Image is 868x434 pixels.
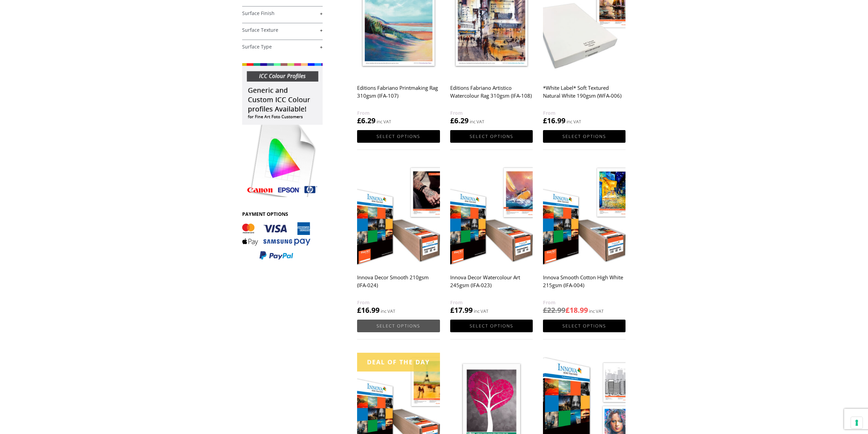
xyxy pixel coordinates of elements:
a: Select options for “Innova Smooth Cotton High White 215gsm (IFA-004)” [543,320,626,332]
bdi: 6.29 [450,116,469,125]
a: Select options for “*White Label* Soft Textured Natural White 190gsm (WFA-006)” [543,130,626,143]
img: Innova Decor Smooth 210gsm (IFA-024) [357,163,440,267]
a: Select options for “Editions Fabriano Printmaking Rag 310gsm (IFA-107)” [357,130,440,143]
button: Your consent preferences for tracking technologies [851,417,863,429]
bdi: 18.99 [565,305,588,315]
bdi: 17.99 [450,305,473,315]
a: Innova Decor Smooth 210gsm (IFA-024) £16.99 [357,163,440,315]
h2: Editions Fabriano Artistico Watercolour Rag 310gsm (IFA-108) [450,82,533,109]
h2: Editions Fabriano Printmaking Rag 310gsm (IFA-107) [357,82,440,109]
a: + [242,44,323,50]
span: £ [450,305,454,315]
a: Select options for “Innova Decor Smooth 210gsm (IFA-024)” [357,320,440,332]
a: Select options for “Innova Decor Watercolour Art 245gsm (IFA-023)” [450,320,533,332]
span: £ [450,116,454,125]
a: + [242,10,323,17]
span: £ [565,305,570,315]
img: Innova Smooth Cotton High White 215gsm (IFA-004) [543,163,626,267]
h2: *White Label* Soft Textured Natural White 190gsm (WFA-006) [543,82,626,109]
bdi: 22.99 [543,305,565,315]
h2: Innova Decor Watercolour Art 245gsm (IFA-023) [450,271,533,298]
span: £ [357,116,361,125]
bdi: 6.29 [357,116,376,125]
bdi: 16.99 [357,305,380,315]
div: Deal of the day [357,353,440,372]
h4: Surface Finish [242,6,323,20]
img: PAYMENT OPTIONS [242,222,310,260]
a: + [242,27,323,33]
h3: PAYMENT OPTIONS [242,211,323,217]
h4: Surface Texture [242,23,323,37]
a: Select options for “Editions Fabriano Artistico Watercolour Rag 310gsm (IFA-108)” [450,130,533,143]
img: Innova Decor Watercolour Art 245gsm (IFA-023) [450,163,533,267]
span: £ [543,116,547,125]
a: Innova Smooth Cotton High White 215gsm (IFA-004) £22.99£18.99 [543,163,626,315]
span: £ [543,305,547,315]
h4: Surface Type [242,40,323,53]
h2: Innova Smooth Cotton High White 215gsm (IFA-004) [543,271,626,298]
span: £ [357,305,361,315]
h2: Innova Decor Smooth 210gsm (IFA-024) [357,271,440,298]
img: promo [242,63,323,197]
a: Innova Decor Watercolour Art 245gsm (IFA-023) £17.99 [450,163,533,315]
bdi: 16.99 [543,116,565,125]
